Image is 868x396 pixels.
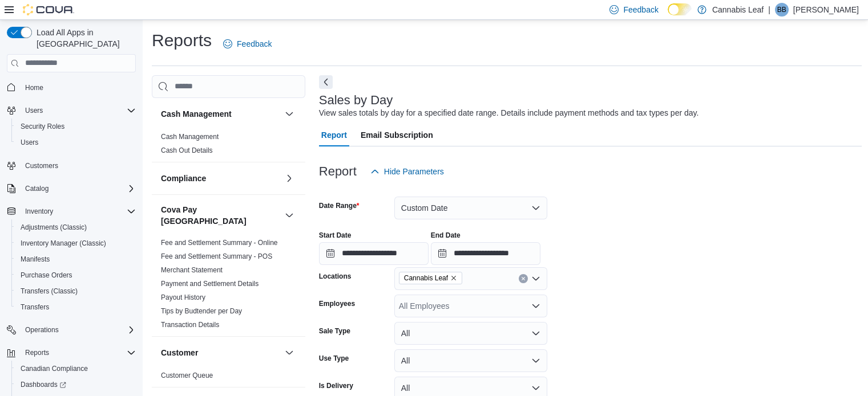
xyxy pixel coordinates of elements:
button: Operations [2,322,140,338]
span: Customers [25,161,58,170]
span: Inventory [25,207,53,216]
a: Transfers (Classic) [16,284,82,298]
button: Next [319,75,333,89]
label: Date Range [319,201,360,210]
label: Locations [319,272,352,281]
p: [PERSON_NAME] [793,3,859,17]
span: Fee and Settlement Summary - POS [161,252,272,261]
span: Customers [21,158,136,173]
div: Bobby Bassi [775,3,789,17]
button: All [394,349,547,372]
button: Purchase Orders [11,267,140,283]
span: Purchase Orders [16,268,136,282]
h3: Report [319,165,357,178]
span: Transfers [21,303,49,312]
button: Users [21,104,47,117]
span: Security Roles [16,120,136,133]
button: Home [2,79,140,96]
a: Customer Queue [161,371,213,379]
button: Reports [2,345,140,361]
a: Fee and Settlement Summary - Online [161,239,278,247]
h3: Cova Pay [GEOGRAPHIC_DATA] [161,204,280,227]
a: Merchant Statement [161,266,223,274]
button: Manifests [11,251,140,267]
span: Users [21,138,38,147]
span: Inventory Manager (Classic) [16,236,136,250]
div: Cash Management [152,130,305,162]
a: Security Roles [16,120,69,133]
a: Purchase Orders [16,268,77,282]
a: Canadian Compliance [16,362,92,375]
button: Customer [282,346,296,360]
span: Canadian Compliance [16,362,136,375]
span: Operations [25,325,59,334]
span: Inventory Manager (Classic) [21,239,106,248]
span: Cannabis Leaf [404,272,448,284]
input: Dark Mode [668,3,692,15]
span: Cash Out Details [161,146,213,155]
span: Catalog [25,184,49,193]
label: Start Date [319,231,352,240]
span: Customer Queue [161,371,213,380]
a: Manifests [16,252,54,266]
button: Compliance [282,172,296,185]
p: | [768,3,770,17]
span: Reports [21,346,136,360]
span: Adjustments (Classic) [21,223,87,232]
span: Feedback [237,38,272,50]
a: Dashboards [16,378,71,391]
span: Transaction Details [161,320,219,329]
span: Hide Parameters [384,166,444,177]
div: Customer [152,369,305,387]
button: Hide Parameters [366,160,449,183]
button: Reports [21,346,54,360]
span: Payout History [161,293,205,302]
span: Manifests [21,255,50,264]
button: Transfers (Classic) [11,283,140,299]
span: Adjustments (Classic) [16,221,136,234]
a: Tips by Budtender per Day [161,307,242,315]
span: Users [16,136,136,149]
a: Transaction Details [161,321,219,329]
button: Inventory [21,205,58,218]
button: Clear input [519,274,528,283]
span: Users [25,106,43,115]
span: Load All Apps in [GEOGRAPHIC_DATA] [32,27,136,50]
span: Dashboards [16,378,136,391]
p: Cannabis Leaf [712,3,764,17]
span: Dark Mode [668,15,668,16]
button: Adjustments (Classic) [11,219,140,235]
a: Transfers [16,300,54,314]
button: Open list of options [531,301,540,311]
span: Transfers (Classic) [16,284,136,298]
input: Press the down key to open a popover containing a calendar. [319,242,429,265]
span: Inventory [21,205,136,218]
button: Catalog [21,182,53,195]
a: Cash Management [161,133,219,141]
label: Use Type [319,354,349,363]
span: Report [321,124,347,146]
span: Transfers [16,300,136,314]
span: Reports [25,348,49,357]
a: Inventory Manager (Classic) [16,236,111,250]
span: Transfers (Classic) [21,287,78,296]
span: Merchant Statement [161,266,223,275]
a: Adjustments (Classic) [16,221,91,234]
span: Operations [21,323,136,337]
span: Manifests [16,252,136,266]
button: Inventory Manager (Classic) [11,235,140,251]
h3: Sales by Day [319,93,393,107]
div: View sales totals by day for a specified date range. Details include payment methods and tax type... [319,107,699,119]
label: Is Delivery [319,381,353,390]
a: Payout History [161,293,205,301]
button: All [394,322,547,345]
img: Cova [23,4,74,15]
span: Payment and Settlement Details [161,279,259,288]
button: Remove Cannabis Leaf from selection in this group [450,275,457,281]
button: Security Roles [11,119,140,134]
a: Dashboards [11,377,140,393]
label: Sale Type [319,326,350,336]
a: Payment and Settlement Details [161,280,259,288]
button: Transfers [11,299,140,315]
a: Customers [21,159,63,173]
